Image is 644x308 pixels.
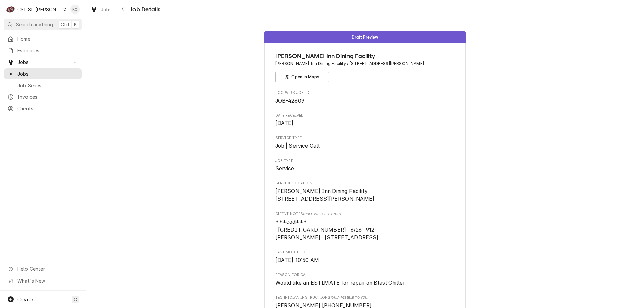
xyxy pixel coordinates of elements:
[275,280,405,286] span: Would like an ESTIMATE for repair on Blast Chiller
[17,6,61,13] div: CSI St. [PERSON_NAME]
[275,256,455,264] span: Last Modified
[17,82,78,89] span: Job Series
[275,98,304,104] span: JOB-42609
[275,52,455,82] div: Client Information
[275,97,455,105] span: Roopairs Job ID
[4,68,82,79] a: Jobs
[275,279,455,287] span: Reason For Call
[275,52,455,61] span: Name
[275,142,455,150] span: Service Type
[275,143,320,149] span: Job | Service Call
[17,35,78,42] span: Home
[275,250,455,264] div: Last Modified
[17,265,77,272] span: Help Center
[275,165,294,172] span: Service
[17,47,78,54] span: Estimates
[275,72,329,82] button: Open in Maps
[6,5,15,14] div: C
[4,19,82,30] button: Search anythingCtrlK
[275,113,455,127] div: Date Received
[4,80,82,91] a: Job Series
[17,105,78,112] span: Clients
[6,5,15,14] div: CSI St. Louis's Avatar
[101,6,112,13] span: Jobs
[275,181,455,186] span: Service Location
[275,61,455,67] span: Address
[88,4,115,15] a: Jobs
[275,90,455,96] span: Roopairs Job ID
[275,120,294,126] span: [DATE]
[128,5,161,14] span: Job Details
[4,103,82,114] a: Clients
[275,272,455,278] span: Reason For Call
[275,165,455,173] span: Job Type
[4,263,82,274] a: Go to Help Center
[330,296,368,299] span: (Only Visible to You)
[16,21,53,28] span: Search anything
[70,5,80,14] div: Kelly Christen's Avatar
[264,31,466,43] div: Status
[17,59,68,66] span: Jobs
[118,4,128,15] button: Navigate back
[275,135,455,150] div: Service Type
[275,218,455,242] span: [object Object]
[4,91,82,102] a: Invoices
[275,158,455,164] span: Job Type
[275,158,455,173] div: Job Type
[275,90,455,105] div: Roopairs Job ID
[17,297,33,302] span: Create
[4,45,82,56] a: Estimates
[61,21,69,28] span: Ctrl
[275,211,455,242] div: [object Object]
[17,93,78,100] span: Invoices
[275,257,319,263] span: [DATE] 10:50 AM
[275,113,455,118] span: Date Received
[275,181,455,203] div: Service Location
[275,135,455,141] span: Service Type
[17,70,78,77] span: Jobs
[275,295,455,300] span: Technician Instructions
[275,272,455,287] div: Reason For Call
[275,119,455,127] span: Date Received
[303,212,341,216] span: (Only Visible to You)
[275,219,379,241] span: ***cod*** [CREDIT_CARD_NUMBER] 6/26 912 [PERSON_NAME] [STREET_ADDRESS]
[70,5,80,14] div: KC
[275,211,455,217] span: Client Notes
[275,188,375,202] span: [PERSON_NAME] Inn Dining Facility [STREET_ADDRESS][PERSON_NAME]
[352,35,378,39] span: Draft Preview
[275,187,455,203] span: Service Location
[4,57,82,68] a: Go to Jobs
[4,33,82,44] a: Home
[4,275,82,286] a: Go to What's New
[275,250,455,255] span: Last Modified
[74,21,77,28] span: K
[17,277,77,284] span: What's New
[74,296,77,303] span: C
